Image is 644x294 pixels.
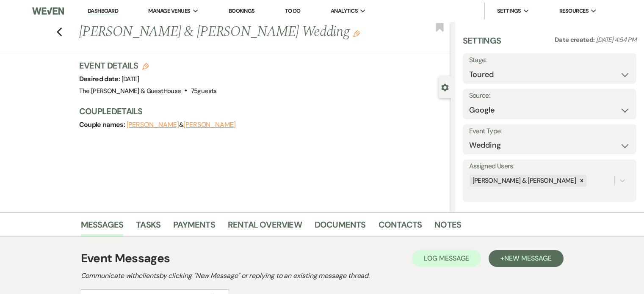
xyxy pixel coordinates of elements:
a: Messages [81,218,124,236]
a: Dashboard [88,7,118,15]
button: Close lead details [441,83,449,91]
a: Notes [434,218,461,236]
h1: Event Messages [81,250,170,267]
a: Bookings [229,7,255,14]
span: Manage Venues [148,7,190,15]
label: Event Type: [469,125,630,137]
a: Tasks [136,218,160,236]
h3: Event Details [79,60,217,71]
label: Assigned Users: [469,160,630,173]
span: Resources [559,7,589,15]
img: Weven Logo [32,2,64,20]
button: Log Message [412,250,481,267]
button: Edit [353,30,360,37]
a: Documents [315,218,366,236]
h2: Communicate with clients by clicking "New Message" or replying to an existing message thread. [81,271,564,281]
span: [DATE] 4:54 PM [596,36,636,44]
h1: [PERSON_NAME] & [PERSON_NAME] Wedding [79,22,373,42]
h3: Settings [463,35,501,53]
button: [PERSON_NAME] [127,121,179,128]
span: & [127,121,236,129]
div: [PERSON_NAME] & [PERSON_NAME] [470,175,577,187]
label: Source: [469,90,630,102]
span: The [PERSON_NAME] & GuestHouse [79,87,181,95]
a: To Do [285,7,301,14]
span: [DATE] [122,75,139,83]
span: Desired date: [79,74,122,83]
span: Date created: [555,36,596,44]
label: Stage: [469,54,630,66]
h3: Couple Details [79,105,442,117]
a: Rental Overview [228,218,302,236]
button: [PERSON_NAME] [183,121,236,128]
a: Payments [173,218,215,236]
span: Couple names: [79,120,127,129]
a: Contacts [379,218,422,236]
span: 75 guests [191,87,217,95]
span: New Message [504,254,551,263]
span: Log Message [424,254,469,263]
button: +New Message [489,250,563,267]
span: Analytics [331,7,358,15]
span: Settings [497,7,521,15]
